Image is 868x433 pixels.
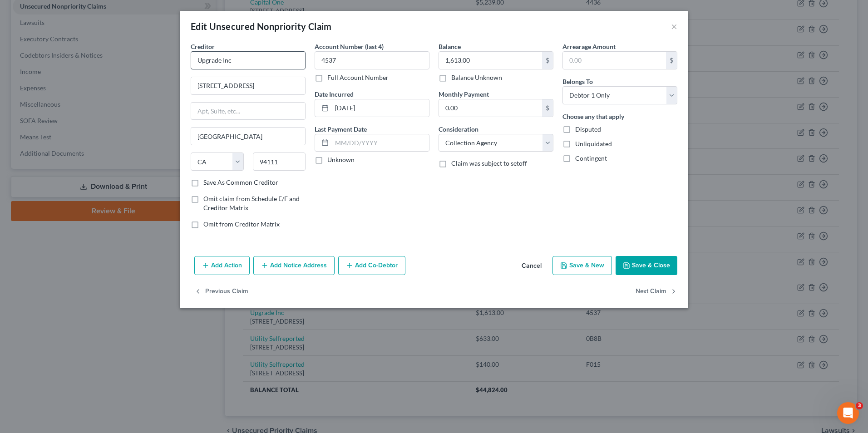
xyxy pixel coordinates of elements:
label: Unknown [327,155,355,164]
input: MM/DD/YYYY [332,134,429,152]
span: Creditor [191,43,215,50]
button: Add Action [194,256,250,275]
iframe: Intercom live chat [837,402,859,424]
div: Edit Unsecured Nonpriority Claim [191,20,332,33]
label: Monthly Payment [439,89,489,99]
button: Add Co-Debtor [338,256,405,275]
label: Arrearage Amount [562,42,616,51]
button: Next Claim [636,282,677,301]
label: Account Number (last 4) [315,42,384,51]
button: × [671,21,677,32]
input: Enter address... [191,77,305,94]
span: Claim was subject to setoff [451,159,527,167]
label: Consideration [439,124,478,134]
span: 3 [856,402,863,409]
span: Omit claim from Schedule E/F and Creditor Matrix [203,195,300,212]
label: Balance [439,42,461,51]
div: $ [542,52,553,69]
button: Save & Close [616,256,677,275]
label: Balance Unknown [451,73,502,82]
label: Full Account Number [327,73,389,82]
label: Save As Common Creditor [203,178,278,187]
input: XXXX [315,51,429,69]
span: Belongs To [562,78,593,85]
label: Last Payment Date [315,124,367,134]
input: Apt, Suite, etc... [191,103,305,120]
div: $ [542,99,553,117]
input: Enter city... [191,128,305,145]
div: $ [666,52,677,69]
button: Previous Claim [194,282,248,301]
input: Search creditor by name... [191,51,306,69]
input: 0.00 [439,99,542,117]
span: Omit from Creditor Matrix [203,220,280,228]
button: Add Notice Address [253,256,335,275]
span: Unliquidated [575,140,612,148]
label: Date Incurred [315,89,354,99]
input: Enter zip... [253,153,306,171]
input: 0.00 [563,52,666,69]
label: Choose any that apply [562,112,624,121]
button: Save & New [552,256,612,275]
input: MM/DD/YYYY [332,99,429,117]
input: 0.00 [439,52,542,69]
button: Cancel [514,257,549,275]
span: Contingent [575,154,607,162]
span: Disputed [575,125,601,133]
